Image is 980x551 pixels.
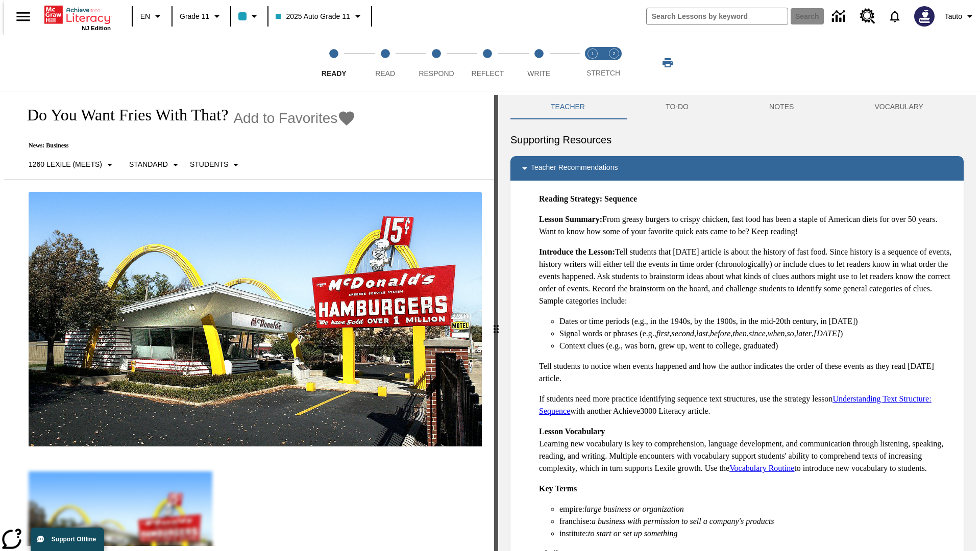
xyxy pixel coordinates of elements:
span: Read [375,69,395,78]
button: Stretch Read step 1 of 2 [578,35,607,91]
button: Language: EN, Select a language [136,7,168,26]
button: Ready step 1 of 5 [304,35,363,91]
em: since [749,329,766,338]
span: STRETCH [586,69,620,77]
em: large business or organization [584,505,684,513]
div: reading [4,95,494,546]
strong: Key Terms [539,484,577,493]
em: first [656,329,670,338]
button: Print [651,54,684,72]
text: 2 [612,51,615,56]
h6: Supporting Resources [510,132,964,148]
button: Select Student [186,156,246,174]
h1: Do You Want Fries With That? [16,106,228,124]
div: Press Enter or Spacebar and then press right and left arrow keys to move the slider [494,95,498,551]
button: Support Offline [31,528,104,551]
button: TO-DO [625,95,729,119]
button: Grade: Grade 11, Select a grade [176,7,227,26]
span: EN [140,11,150,22]
p: If students need more practice identifying sequence text structures, use the strategy lesson with... [539,393,955,417]
a: Resource Center, Will open in new tab [854,3,881,30]
span: 2025 Auto Grade 11 [276,11,350,22]
p: Tell students that [DATE] article is about the history of fast food. Since history is a sequence ... [539,246,955,307]
button: NOTES [729,95,834,119]
span: Tauto [945,11,962,22]
span: Respond [419,69,454,78]
div: Home [44,4,111,31]
a: Notifications [881,3,908,30]
button: Class color is light blue. Change class color [234,7,264,26]
span: Reflect [472,69,504,78]
p: Teacher Recommendations [531,162,618,174]
em: a business with permission to sell a company's products [592,517,774,525]
em: to start or set up something [588,529,678,538]
span: NJ Edition [82,25,111,31]
button: Open side menu [8,2,38,32]
p: 1260 Lexile (Meets) [29,159,102,170]
a: Vocabulary Routine [729,464,794,472]
span: Support Offline [52,536,96,543]
button: Scaffolds, Standard [125,156,186,174]
strong: Introduce the Lesson: [539,247,615,256]
a: Understanding Text Structure: Sequence [539,394,932,415]
button: Write step 5 of 5 [509,35,569,91]
button: Profile/Settings [941,7,980,26]
button: Select Lexile, 1260 Lexile (Meets) [24,156,120,174]
div: Teacher Recommendations [510,156,964,181]
strong: Lesson Vocabulary [539,427,605,436]
img: One of the first McDonald's stores, with the iconic red sign and golden arches. [29,192,482,447]
li: Context clues (e.g., was born, grew up, went to college, graduated) [559,340,955,352]
p: Tell students to notice when events happened and how the author indicates the order of these even... [539,360,955,385]
button: Teacher [510,95,625,119]
button: Select a new avatar [908,3,941,30]
p: From greasy burgers to crispy chicken, fast food has been a staple of American diets for over 50 ... [539,213,955,238]
p: Learning new vocabulary is key to comprehension, language development, and communication through ... [539,425,955,474]
strong: Reading Strategy: [539,194,602,203]
em: last [696,329,708,338]
p: Students [190,159,228,170]
strong: Sequence [604,194,637,203]
span: Add to Favorites [233,110,337,127]
button: Reflect step 4 of 5 [458,35,517,91]
a: Data Center [826,3,854,31]
em: then [732,329,747,338]
em: before [710,329,730,338]
text: 1 [591,51,594,56]
span: Ready [322,69,347,78]
button: Stretch Respond step 2 of 2 [599,35,629,91]
button: Class: 2025 Auto Grade 11, Select your class [272,7,367,26]
li: empire: [559,503,955,515]
em: when [768,329,785,338]
li: Signal words or phrases (e.g., , , , , , , , , , ) [559,328,955,340]
strong: Lesson Summary: [539,215,602,223]
li: institute: [559,528,955,540]
em: so [787,329,794,338]
img: Avatar [914,6,935,27]
button: Read step 2 of 5 [355,35,414,91]
p: Standard [129,159,168,170]
button: VOCABULARY [834,95,964,119]
div: activity [498,95,976,551]
button: Add to Favorites - Do You Want Fries With That? [233,109,356,127]
span: Grade 11 [180,11,209,22]
em: later [796,329,812,338]
li: Dates or time periods (e.g., in the 1940s, by the 1900s, in the mid-20th century, in [DATE]) [559,315,955,328]
button: Respond step 3 of 5 [407,35,466,91]
span: Write [527,69,550,78]
li: franchise: [559,515,955,528]
div: Instructional Panel Tabs [510,95,964,119]
em: second [672,329,694,338]
input: search field [647,8,788,24]
p: News: Business [16,142,356,149]
em: [DATE] [814,329,840,338]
